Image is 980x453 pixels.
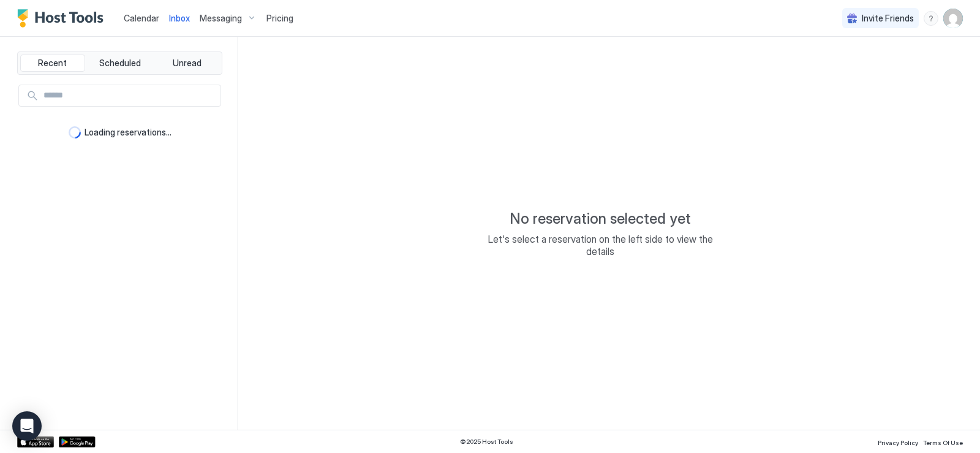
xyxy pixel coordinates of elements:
div: Open Intercom Messenger [12,411,42,441]
span: Pricing [266,13,293,24]
span: Inbox [169,13,190,23]
button: Scheduled [88,55,153,72]
a: Host Tools Logo [17,9,109,28]
span: Calendar [124,13,159,23]
span: Privacy Policy [878,439,918,446]
a: Inbox [169,12,190,25]
span: No reservation selected yet [510,210,691,228]
span: Loading reservations... [85,127,171,138]
span: Unread [173,58,202,69]
button: Recent [20,55,85,72]
a: Google Play Store [59,436,96,447]
a: Terms Of Use [923,435,963,448]
div: menu [924,11,938,26]
a: Calendar [124,12,159,25]
a: Privacy Policy [878,435,918,448]
span: Terms Of Use [923,439,963,446]
button: Unread [154,55,219,72]
span: Let's select a reservation on the left side to view the details [478,233,723,257]
div: User profile [943,9,963,28]
span: Scheduled [99,58,141,69]
span: Recent [38,58,67,69]
input: Input Field [39,85,221,106]
div: tab-group [17,51,222,75]
span: Invite Friends [862,13,914,24]
span: © 2025 Host Tools [460,438,513,446]
span: Messaging [200,13,242,24]
a: App Store [17,436,54,447]
div: loading [69,126,81,139]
